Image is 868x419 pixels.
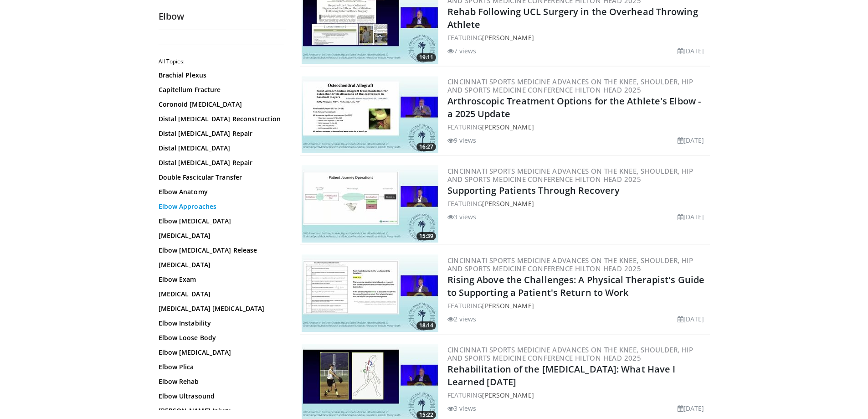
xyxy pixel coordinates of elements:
a: Elbow [MEDICAL_DATA] [159,217,282,226]
a: Cincinnati Sports Medicine Advances on the Knee, Shoulder, Hip and Sports Medicine Conference Hil... [447,256,693,273]
a: Double Fascicular Transfer [159,173,282,182]
a: Elbow [MEDICAL_DATA] [159,348,282,357]
li: [DATE] [678,135,704,145]
a: [PERSON_NAME] [482,33,534,42]
a: Distal [MEDICAL_DATA] Reconstruction [159,114,282,124]
li: 3 views [447,403,477,413]
li: 7 views [447,46,477,56]
a: Elbow Plica [159,362,282,372]
a: Cincinnati Sports Medicine Advances on the Knee, Shoulder, Hip and Sports Medicine Conference Hil... [447,345,693,362]
span: 16:27 [416,143,436,151]
a: Rehabilitation of the [MEDICAL_DATA]: What Have I Learned [DATE] [447,363,676,388]
li: [DATE] [678,46,704,56]
li: [DATE] [678,212,704,222]
a: Elbow Approaches [159,202,282,211]
div: FEATURING [447,122,708,132]
img: 78ed684b-847d-4215-99c3-f12a6149b2fe.300x170_q85_crop-smart_upscale.jpg [302,254,438,332]
a: Cincinnati Sports Medicine Advances on the Knee, Shoulder, Hip and Sports Medicine Conference Hil... [447,77,693,94]
a: [MEDICAL_DATA] [159,260,282,269]
a: 16:27 [302,76,438,153]
a: Elbow Exam [159,275,282,284]
li: [DATE] [678,314,704,324]
li: 9 views [447,135,477,145]
h2: Elbow [159,10,286,22]
a: Elbow Anatomy [159,187,282,197]
a: Supporting Patients Through Recovery [447,184,620,197]
h2: All Topics: [159,58,284,65]
img: 51dba884-bf24-4b9c-bdba-be07f7ceb901.300x170_q85_crop-smart_upscale.jpg [302,165,438,243]
div: FEATURING [447,390,708,400]
a: 15:39 [302,165,438,243]
a: [PERSON_NAME] [482,199,534,208]
a: [MEDICAL_DATA] [159,290,282,299]
a: Cincinnati Sports Medicine Advances on the Knee, Shoulder, Hip and Sports Medicine Conference Hil... [447,166,693,184]
a: Distal [MEDICAL_DATA] Repair [159,158,282,167]
a: Capitellum Fracture [159,85,282,94]
a: Distal [MEDICAL_DATA] [159,144,282,153]
a: Elbow [MEDICAL_DATA] Release [159,246,282,255]
a: [PERSON_NAME] [482,391,534,399]
a: Distal [MEDICAL_DATA] Repair [159,129,282,138]
a: [MEDICAL_DATA] [MEDICAL_DATA] [159,304,282,313]
a: Elbow Instability [159,319,282,328]
span: 15:22 [416,411,436,419]
a: Rising Above the Challenges: A Physical Therapist's Guide to Supporting a Patient's Return to Work [447,274,705,299]
a: Elbow Loose Body [159,333,282,342]
li: 3 views [447,212,477,222]
a: Elbow Ultrasound [159,392,282,401]
a: [PERSON_NAME] [482,301,534,310]
div: FEATURING [447,199,708,208]
a: [MEDICAL_DATA] [159,231,282,240]
li: 2 views [447,314,477,324]
a: Rehab Following UCL Surgery in the Overhead Throwing Athlete [447,5,698,31]
span: 19:11 [416,53,436,62]
div: FEATURING [447,33,708,42]
a: Arthroscopic Treatment Options for the Athlete's Elbow - a 2025 Update [447,95,701,120]
a: Elbow Rehab [159,377,282,386]
li: [DATE] [678,403,704,413]
a: Coronoid [MEDICAL_DATA] [159,100,282,109]
img: 89553c90-5087-475f-91cf-48de66148940.300x170_q85_crop-smart_upscale.jpg [302,76,438,153]
a: [PERSON_NAME] Injury [159,406,282,415]
span: 18:14 [416,321,436,330]
a: [PERSON_NAME] [482,123,534,131]
a: Brachial Plexus [159,71,282,80]
span: 15:39 [416,232,436,240]
div: FEATURING [447,301,708,310]
a: 18:14 [302,254,438,332]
